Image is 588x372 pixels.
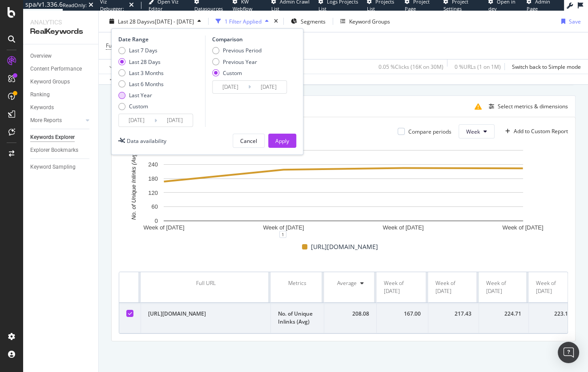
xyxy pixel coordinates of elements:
[118,47,164,54] div: Last 7 Days
[337,14,394,28] button: Keyword Groups
[148,175,158,182] text: 180
[223,69,242,76] div: Custom
[233,134,265,148] button: Cancel
[30,116,62,125] div: More Reports
[287,14,329,28] button: Segments
[141,303,271,333] td: [URL][DOMAIN_NAME]
[349,17,390,25] div: Keyword Groups
[225,17,262,25] div: 1 Filter Applied
[148,161,158,168] text: 240
[213,81,248,93] input: Start Date
[268,134,296,148] button: Apply
[30,146,78,155] div: Explorer Bookmarks
[435,310,471,318] div: 217.43
[30,64,92,74] a: Content Performance
[263,224,304,231] text: Week of [DATE]
[30,133,75,142] div: Keywords Explorer
[272,17,280,26] div: times
[240,137,257,144] div: Cancel
[118,36,203,43] div: Date Range
[119,146,568,234] svg: A chart.
[149,17,194,25] span: vs [DATE] - [DATE]
[148,279,263,287] div: Full URL
[118,17,149,25] span: Last 28 Days
[558,342,579,363] div: Open Intercom Messenger
[144,224,185,231] text: Week of [DATE]
[455,63,501,70] div: 0 % URLs ( 1 on 1M )
[148,190,158,196] text: 120
[223,58,257,65] div: Previous Year
[157,114,193,127] input: End Date
[498,103,568,110] div: Select metrics & dimensions
[119,114,154,127] input: Start Date
[212,69,262,76] div: Custom
[118,69,164,76] div: Last 3 Months
[118,80,164,88] div: Last 6 Months
[485,101,568,112] button: Select metrics & dimensions
[63,2,87,9] div: ReadOnly:
[212,58,262,65] div: Previous Year
[279,231,286,238] div: 1
[508,59,581,74] button: Switch back to Simple mode
[275,137,289,144] div: Apply
[301,17,326,25] span: Segments
[212,47,262,54] div: Previous Period
[223,47,262,54] div: Previous Period
[30,116,83,125] a: More Reports
[30,162,92,172] a: Keyword Sampling
[106,59,132,74] button: Apply
[30,162,76,172] div: Keyword Sampling
[30,146,92,155] a: Explorer Bookmarks
[155,218,158,224] text: 0
[251,81,286,93] input: End Date
[129,80,164,88] div: Last 6 Months
[536,279,571,295] div: Week of [DATE]
[30,51,92,61] a: Overview
[130,151,137,220] text: No. of Unique Inlinks (Avg)
[384,310,421,318] div: 167.00
[194,5,223,12] span: Datasources
[466,128,480,135] span: Week
[30,77,70,87] div: Keyword Groups
[30,77,92,87] a: Keyword Groups
[212,14,272,28] button: 1 Filter Applied
[30,18,91,27] div: Analytics
[486,279,521,295] div: Week of [DATE]
[271,303,324,333] td: No. of Unique Inlinks (Avg)
[514,129,568,134] div: Add to Custom Report
[106,42,125,49] span: Full URL
[503,224,544,231] text: Week of [DATE]
[331,310,369,318] div: 208.08
[212,36,290,43] div: Comparison
[30,103,92,112] a: Keywords
[127,137,166,144] div: Data availability
[435,279,471,295] div: Week of [DATE]
[30,90,92,99] a: Ranking
[502,124,568,139] button: Add to Custom Report
[337,279,357,287] div: Average
[30,103,54,112] div: Keywords
[129,103,148,110] div: Custom
[558,14,581,28] button: Save
[379,63,443,70] div: 0.05 % Clicks ( 16K on 30M )
[129,91,152,99] div: Last Year
[30,133,92,142] a: Keywords Explorer
[118,103,164,110] div: Custom
[512,63,581,70] div: Switch back to Simple mode
[129,58,161,65] div: Last 28 Days
[569,17,581,25] div: Save
[129,47,157,54] div: Last 7 Days
[30,64,82,74] div: Content Performance
[118,58,164,65] div: Last 28 Days
[30,27,91,37] div: RealKeywords
[408,128,451,135] div: Compare periods
[459,124,495,139] button: Week
[536,310,571,318] div: 223.17
[152,204,158,210] text: 60
[383,224,424,231] text: Week of [DATE]
[118,91,164,99] div: Last Year
[30,51,52,61] div: Overview
[278,279,317,287] div: Metrics
[384,279,421,295] div: Week of [DATE]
